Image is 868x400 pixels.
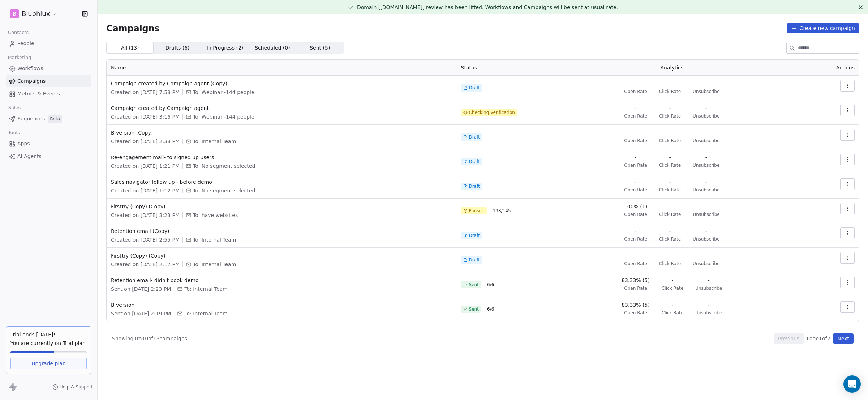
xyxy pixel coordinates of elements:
span: 138 / 145 [493,208,511,214]
span: - [705,105,707,112]
span: Open Rate [624,236,647,242]
span: Drafts ( 6 ) [166,44,190,52]
span: Page 1 of 2 [807,335,830,342]
span: Scheduled ( 0 ) [255,44,290,52]
span: Retention email (Copy) [111,227,452,235]
span: To: Webinar -144 people [193,89,254,96]
span: 83.33% (5) [622,301,650,308]
span: Click Rate [659,236,681,242]
span: - [669,80,671,87]
span: - [671,277,673,284]
span: - [669,227,671,235]
a: Apps [6,138,91,150]
span: 100% (1) [624,203,647,210]
span: - [669,252,671,259]
span: Click Rate [662,285,683,291]
span: - [705,203,707,210]
span: Checking Verification [469,110,515,115]
span: Metrics & Events [17,90,60,98]
span: Marketing [5,52,34,63]
span: Upgrade plan [31,360,66,367]
span: B version (Copy) [111,129,452,136]
span: Open Rate [624,162,647,168]
span: Draft [469,159,480,165]
a: Metrics & Events [6,88,91,100]
span: Unsubscribe [693,212,719,217]
span: Open Rate [624,138,647,144]
span: To: have websites [193,212,238,219]
span: B version [111,301,452,308]
span: - [708,301,710,308]
span: Unsubscribe [693,236,719,242]
span: 6 / 6 [487,282,494,288]
button: Previous [774,333,804,344]
a: Help & Support [52,384,93,390]
span: Domain [[DOMAIN_NAME]] review has been lifted. Workflows and Campaigns will be sent at usual rate. [357,4,618,10]
span: - [705,129,707,136]
span: To: Webinar -144 people [193,113,254,120]
span: Unsubscribe [693,261,719,267]
span: Click Rate [659,89,681,94]
a: People [6,38,91,50]
span: - [635,129,637,136]
span: Created on [DATE] 1:12 PM [111,187,180,194]
span: Unsubscribe [693,187,719,193]
span: 6 / 6 [487,306,494,312]
span: - [669,154,671,161]
span: Created on [DATE] 7:58 PM [111,89,180,96]
span: To: Internal Team [184,285,227,293]
span: Created on [DATE] 1:21 PM [111,162,180,170]
span: Sales navigator follow up - before demo [111,178,452,186]
span: Paused [469,208,485,214]
span: Created on [DATE] 2:38 PM [111,138,180,145]
span: Created on [DATE] 2:12 PM [111,261,180,268]
span: Click Rate [662,310,683,316]
span: To: No segment selected [193,187,255,194]
span: Help & Support [60,384,93,390]
span: - [705,227,707,235]
span: Draft [469,134,480,140]
span: Unsubscribe [693,162,719,168]
span: - [635,154,637,161]
span: Showing 1 to 10 of 13 campaigns [112,335,187,342]
span: - [705,80,707,87]
span: Open Rate [624,261,647,267]
span: Bluphlux [22,9,50,18]
span: Firsttry (Copy) (Copy) [111,252,452,259]
span: People [17,40,34,47]
span: - [669,178,671,186]
span: To: Internal Team [193,261,236,268]
button: Create new campaign [787,23,859,33]
span: Sequences [17,115,45,123]
span: Open Rate [624,285,647,291]
span: Unsubscribe [693,113,719,119]
a: Workflows [6,63,91,75]
span: In Progress ( 2 ) [207,44,244,52]
th: Actions [797,60,859,76]
a: Campaigns [6,75,91,87]
span: Open Rate [624,212,647,217]
span: Click Rate [659,261,681,267]
span: - [708,277,710,284]
th: Name [107,60,457,76]
span: - [669,105,671,112]
span: AI Agents [17,153,42,160]
button: BBluphlux [9,8,59,20]
span: Draft [469,183,480,189]
span: To: Internal Team [193,236,236,243]
span: Open Rate [624,310,647,316]
span: Sales [5,102,24,113]
span: - [705,154,707,161]
a: AI Agents [6,150,91,162]
th: Analytics [547,60,797,76]
span: Click Rate [659,138,681,144]
a: Upgrade plan [10,358,87,369]
span: Sent ( 5 ) [310,44,330,52]
span: Click Rate [659,162,681,168]
span: Created on [DATE] 2:55 PM [111,236,180,243]
div: Open Intercom Messenger [843,375,861,393]
span: Open Rate [624,187,647,193]
span: B [13,10,16,17]
span: Unsubscribe [693,138,719,144]
span: - [705,178,707,186]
